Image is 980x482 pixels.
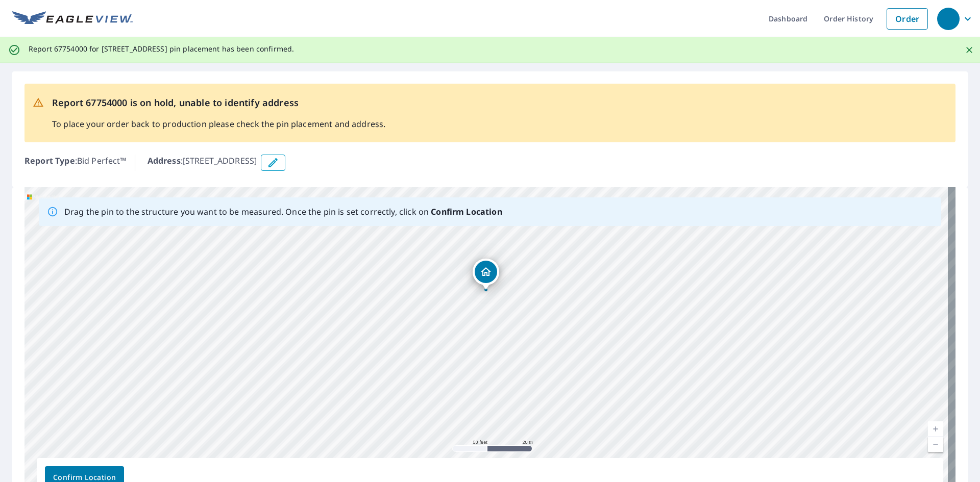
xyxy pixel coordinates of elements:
[64,206,502,218] p: Drag the pin to the structure you want to be measured. Once the pin is set correctly, click on
[473,259,499,290] div: Dropped pin, building 1, Residential property, 191 Cricket Dr Malvern, PA 19355
[12,11,133,27] img: EV Logo
[963,43,976,57] button: Close
[24,155,127,171] p: : Bid Perfect™
[24,155,75,166] b: Report Type
[928,421,943,437] a: Current Level 19, Zoom In
[52,96,385,110] p: Report 67754000 is on hold, unable to identify address
[887,8,928,30] a: Order
[148,155,181,166] b: Address
[29,44,294,54] p: Report 67754000 for [STREET_ADDRESS] pin placement has been confirmed.
[148,155,257,171] p: : [STREET_ADDRESS]
[52,118,385,130] p: To place your order back to production please check the pin placement and address.
[431,206,502,217] b: Confirm Location
[928,437,943,452] a: Current Level 19, Zoom Out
